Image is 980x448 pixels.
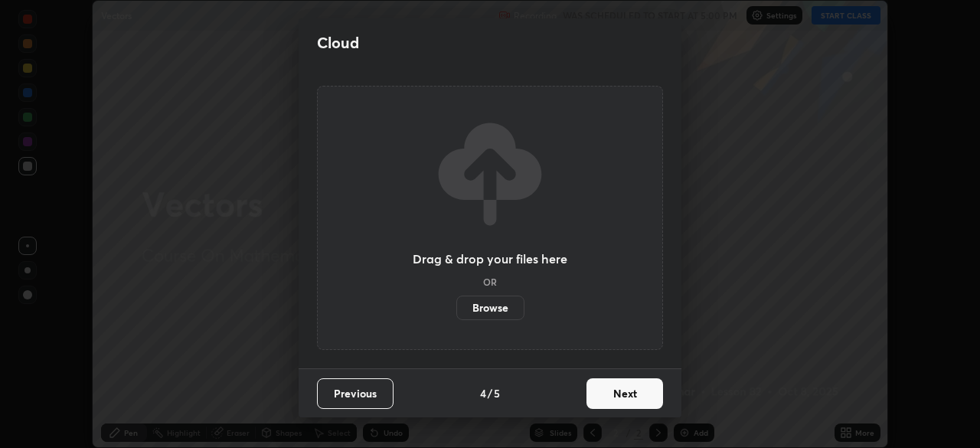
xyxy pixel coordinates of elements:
[317,33,359,53] h2: Cloud
[413,253,567,265] h3: Drag & drop your files here
[488,385,492,401] h4: /
[586,378,663,409] button: Next
[494,385,500,401] h4: 5
[317,378,394,409] button: Previous
[483,277,497,286] h5: OR
[480,385,486,401] h4: 4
